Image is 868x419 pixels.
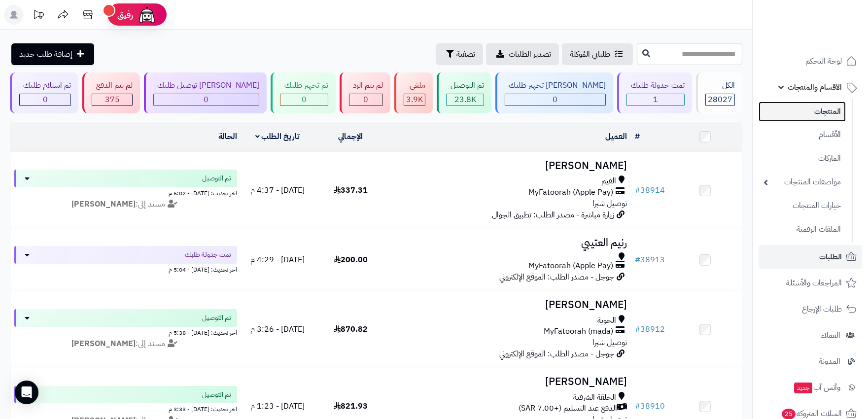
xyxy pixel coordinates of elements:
[43,94,48,105] span: 0
[7,199,244,210] div: مسند إلى:
[601,175,616,187] span: القيم
[349,94,382,105] div: 0
[544,326,613,337] span: MyFatoorah (mada)
[436,43,483,65] button: تصفية
[635,254,665,266] a: #38913
[404,80,425,91] div: ملغي
[11,43,94,65] a: إضافة طلب جديد
[528,187,613,198] span: MyFatoorah (Apple Pay)
[391,299,626,311] h3: [PERSON_NAME]
[391,237,626,248] h3: رنيم العتيبي
[486,43,559,65] a: تصدير الطلبات
[635,323,640,335] span: #
[759,49,862,73] a: لوحة التحكم
[71,198,136,210] strong: [PERSON_NAME]
[759,245,862,269] a: الطلبات
[14,327,237,337] div: اخر تحديث: [DATE] - 5:38 م
[805,54,842,68] span: لوحة التحكم
[250,400,305,412] span: [DATE] - 1:23 م
[334,254,368,266] span: 200.00
[801,7,859,28] img: logo-2.png
[14,264,237,274] div: اخر تحديث: [DATE] - 5:04 م
[338,72,392,113] a: لم يتم الرد 0
[105,94,120,105] span: 375
[759,102,846,122] a: المنتجات
[92,80,132,91] div: لم يتم الدفع
[435,72,493,113] a: تم التوصيل 23.8K
[204,94,208,105] span: 0
[202,390,231,400] span: تم التوصيل
[562,43,633,65] a: طلباتي المُوكلة
[499,271,614,283] span: جوجل - مصدر الطلب: الموقع الإلكتروني
[509,48,551,60] span: تصدير الطلبات
[338,131,363,142] a: الإجمالي
[255,131,300,142] a: تاريخ الطلب
[635,131,640,142] a: #
[635,400,640,412] span: #
[653,94,658,105] span: 1
[605,131,627,142] a: العميل
[202,174,231,183] span: تم التوصيل
[635,400,665,412] a: #38910
[759,195,846,216] a: خيارات المنتجات
[573,392,616,403] span: الحلقة الشرقية
[71,338,136,349] strong: [PERSON_NAME]
[117,9,133,21] span: رفيق
[302,94,307,105] span: 0
[391,376,626,387] h3: [PERSON_NAME]
[363,94,368,105] span: 0
[635,184,665,196] a: #38914
[759,323,862,347] a: العملاء
[406,94,423,105] span: 3.9K
[7,338,244,349] div: مسند إلى:
[142,72,269,113] a: [PERSON_NAME] توصيل طلبك 0
[570,48,610,60] span: طلباتي المُوكلة
[454,94,476,105] span: 23.8K
[759,219,846,240] a: الملفات الرقمية
[786,276,842,290] span: المراجعات والأسئلة
[819,354,840,368] span: المدونة
[821,328,840,342] span: العملاء
[14,403,237,414] div: اخر تحديث: [DATE] - 3:33 م
[19,80,71,91] div: تم استلام طلبك
[694,72,744,113] a: الكل28027
[597,315,616,326] span: الحوية
[392,72,435,113] a: ملغي 3.9K
[250,254,305,266] span: [DATE] - 4:29 م
[137,5,157,25] img: ai-face.png
[446,80,484,91] div: تم التوصيل
[14,187,237,198] div: اخر تحديث: [DATE] - 6:02 م
[635,323,665,335] a: #38912
[708,94,732,105] span: 28027
[759,148,846,169] a: الماركات
[15,381,38,404] div: Open Intercom Messenger
[349,80,383,91] div: لم يتم الرد
[92,94,132,105] div: 375
[250,323,305,335] span: [DATE] - 3:26 م
[759,124,846,145] a: الأقسام
[759,271,862,295] a: المراجعات والأسئلة
[8,72,80,113] a: تم استلام طلبك 0
[553,94,557,105] span: 0
[334,323,368,335] span: 870.82
[447,94,483,105] div: 23793
[759,349,862,373] a: المدونة
[154,94,259,105] div: 0
[493,72,615,113] a: [PERSON_NAME] تجهيز طلبك 0
[456,48,475,60] span: تصفية
[626,80,684,91] div: تمت جدولة طلبك
[592,198,627,209] span: توصيل شبرا
[492,209,614,221] span: زيارة مباشرة - مصدر الطلب: تطبيق الجوال
[250,184,305,196] span: [DATE] - 4:37 م
[592,337,627,349] span: توصيل شبرا
[793,381,840,394] span: وآتس آب
[218,131,237,142] a: الحالة
[759,172,846,193] a: مواصفات المنتجات
[391,160,626,172] h3: [PERSON_NAME]
[635,184,640,196] span: #
[759,297,862,321] a: طلبات الإرجاع
[505,94,605,105] div: 0
[26,5,51,27] a: تحديثات المنصة
[80,72,141,113] a: لم يتم الدفع 375
[334,184,368,196] span: 337.31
